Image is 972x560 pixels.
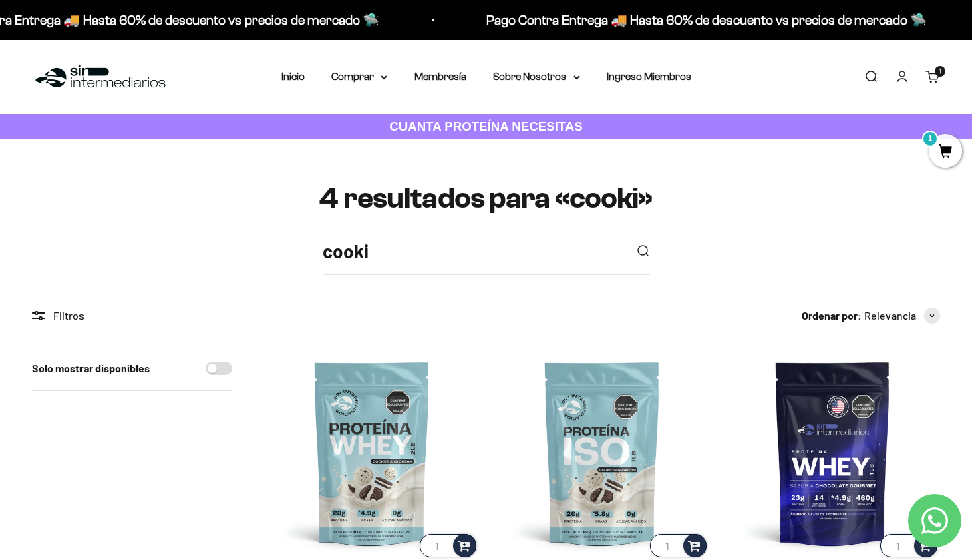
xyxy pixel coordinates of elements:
a: 1 [929,145,962,160]
mark: 1 [922,131,938,147]
strong: CUANTA PROTEÍNA NECESITAS [389,119,583,133]
label: Solo mostrar disponibles [32,360,150,377]
a: Ingreso Miembros [607,71,691,82]
span: Relevancia [864,307,916,324]
button: Relevancia [864,307,940,324]
div: Filtros [32,307,232,324]
summary: Sobre Nosotros [493,68,580,85]
span: 1 [939,68,941,75]
a: Membresía [414,71,466,82]
a: Inicio [281,71,305,82]
summary: Comprar [331,68,387,85]
input: Buscar [323,236,625,266]
h1: 4 resultados para «cooki» [32,182,940,214]
span: Ordenar por: [802,307,862,324]
p: Pago Contra Entrega 🚚 Hasta 60% de descuento vs precios de mercado 🛸 [466,9,906,31]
